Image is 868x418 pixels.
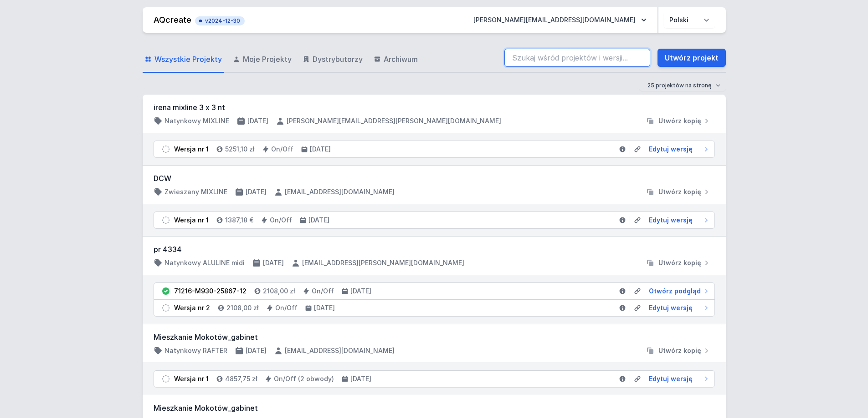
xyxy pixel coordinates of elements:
[164,187,227,196] h4: Zwieszany MIXLINE
[154,244,715,255] h3: pr 4334
[225,145,255,154] h4: 5251,10 zł
[649,287,701,296] span: Otwórz podgląd
[314,303,335,312] h4: [DATE]
[154,173,715,184] h3: DCW
[642,258,715,267] button: Utwórz kopię
[263,258,284,267] h4: [DATE]
[301,46,365,73] a: Dystrybutorzy
[285,187,395,196] h4: [EMAIL_ADDRESS][DOMAIN_NAME]
[308,216,329,225] h4: [DATE]
[645,145,711,154] a: Edytuj wersję
[657,49,726,67] a: Utwórz projekt
[649,303,693,312] span: Edytuj wersję
[658,346,701,355] span: Utwórz kopię
[161,145,170,154] img: draft.svg
[310,145,331,154] h4: [DATE]
[664,12,715,28] select: Wybierz język
[200,17,240,25] span: v2024-12-30
[195,15,245,25] button: v2024-12-30
[271,145,293,154] h4: On/Off
[243,54,292,65] span: Moje Projekty
[274,374,334,383] h4: On/Off (2 obwody)
[231,46,293,73] a: Moje Projekty
[312,287,334,296] h4: On/Off
[174,216,209,225] div: Wersja nr 1
[225,374,257,383] h4: 4857,75 zł
[642,346,715,355] button: Utwórz kopię
[350,374,371,383] h4: [DATE]
[313,54,363,65] span: Dystrybutorzy
[658,187,701,196] span: Utwórz kopię
[174,374,209,383] div: Wersja nr 1
[143,46,224,73] a: Wszystkie Projekty
[174,287,247,296] div: 71216-M930-25867-12
[161,374,170,383] img: draft.svg
[466,12,654,28] button: [PERSON_NAME][EMAIL_ADDRESS][DOMAIN_NAME]
[645,374,711,383] a: Edytuj wersję
[164,116,229,126] h4: Natynkowy MIXLINE
[504,49,650,67] input: Szukaj wśród projektów i wersji...
[161,303,170,312] img: draft.svg
[642,187,715,196] button: Utwórz kopię
[649,145,693,154] span: Edytuj wersję
[161,216,170,225] img: draft.svg
[164,346,227,355] h4: Natynkowy RAFTER
[154,54,222,65] span: Wszystkie Projekty
[285,346,395,355] h4: [EMAIL_ADDRESS][DOMAIN_NAME]
[270,216,292,225] h4: On/Off
[642,116,715,126] button: Utwórz kopię
[246,346,267,355] h4: [DATE]
[164,258,245,267] h4: Natynkowy ALULINE midi
[275,303,298,312] h4: On/Off
[645,287,711,296] a: Otwórz podgląd
[174,145,209,154] div: Wersja nr 1
[287,116,501,126] h4: [PERSON_NAME][EMAIL_ADDRESS][PERSON_NAME][DOMAIN_NAME]
[649,374,693,383] span: Edytuj wersję
[649,216,693,225] span: Edytuj wersję
[225,216,253,225] h4: 1387,18 €
[658,116,701,126] span: Utwórz kopię
[154,332,715,342] h3: Mieszkanie Mokotów_gabinet
[154,102,715,113] h3: irena mixline 3 x 3 nt
[384,54,418,65] span: Archiwum
[246,187,267,196] h4: [DATE]
[174,303,210,312] div: Wersja nr 2
[658,258,701,267] span: Utwórz kopię
[372,46,420,73] a: Archiwum
[154,403,715,413] h3: Mieszkanie Mokotów_gabinet
[226,303,259,312] h4: 2108,00 zł
[247,116,268,126] h4: [DATE]
[645,216,711,225] a: Edytuj wersję
[263,287,295,296] h4: 2108,00 zł
[302,258,464,267] h4: [EMAIL_ADDRESS][PERSON_NAME][DOMAIN_NAME]
[645,303,711,312] a: Edytuj wersję
[350,287,371,296] h4: [DATE]
[154,15,191,25] a: AQcreate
